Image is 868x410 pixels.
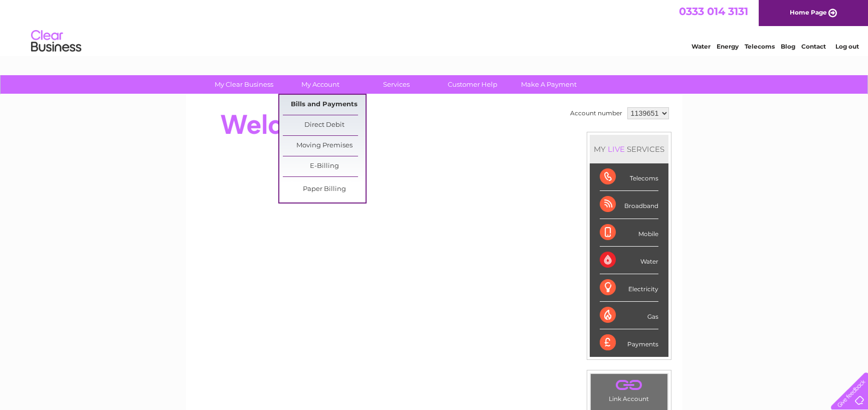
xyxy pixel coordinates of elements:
[31,26,82,57] img: logo.png
[283,136,366,156] a: Moving Premises
[590,373,668,405] td: Link Account
[600,329,658,356] div: Payments
[568,105,625,122] td: Account number
[781,43,795,50] a: Blog
[600,274,658,302] div: Electricity
[745,43,775,50] a: Telecoms
[600,247,658,274] div: Water
[283,156,366,176] a: E-Billing
[283,115,366,135] a: Direct Debit
[600,163,658,191] div: Telecoms
[203,75,285,94] a: My Clear Business
[691,43,711,50] a: Water
[801,43,826,50] a: Contact
[279,75,362,94] a: My Account
[431,75,514,94] a: Customer Help
[198,6,671,49] div: Clear Business is a trading name of Verastar Limited (registered in [GEOGRAPHIC_DATA] No. 3667643...
[600,219,658,247] div: Mobile
[835,43,858,50] a: Log out
[600,191,658,219] div: Broadband
[590,135,668,163] div: MY SERVICES
[283,95,366,115] a: Bills and Payments
[679,5,748,18] a: 0333 014 3131
[355,75,438,94] a: Services
[593,376,665,394] a: .
[717,43,739,50] a: Energy
[606,144,627,154] div: LIVE
[600,302,658,329] div: Gas
[283,179,366,199] a: Paper Billing
[507,75,590,94] a: Make A Payment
